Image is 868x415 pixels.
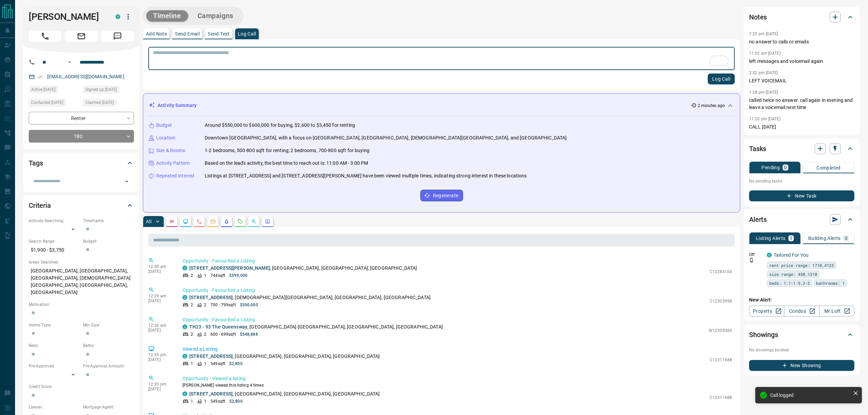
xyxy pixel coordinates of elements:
div: Renter [29,112,134,124]
p: $550,000 [240,302,258,308]
p: 12:30 am [148,264,172,269]
button: Open [122,177,132,186]
a: [EMAIL_ADDRESS][DOMAIN_NAME] [47,74,124,79]
p: 2:32 pm [DATE] [749,70,778,75]
span: Claimed [DATE] [85,99,114,106]
p: [GEOGRAPHIC_DATA], [GEOGRAPHIC_DATA], [GEOGRAPHIC_DATA], [DEMOGRAPHIC_DATA][GEOGRAPHIC_DATA], [GE... [29,265,134,298]
p: $599,000 [229,272,247,279]
p: 1 [191,398,193,404]
p: Activity Summary [158,102,196,109]
p: [DATE] [148,298,172,303]
a: [STREET_ADDRESS][PERSON_NAME] [189,265,270,271]
p: Opportunity - Viewed a listing [182,375,732,382]
span: Email [65,31,98,42]
p: 12:26 am [148,323,172,328]
div: Fri Jul 18 2025 [83,99,134,108]
svg: Notes [169,219,175,224]
p: , [GEOGRAPHIC_DATA], [GEOGRAPHIC_DATA], [GEOGRAPHIC_DATA] [189,390,380,398]
div: condos.ca [182,324,187,329]
p: 7:20 pm [DATE] [749,31,778,36]
svg: Requests [238,219,243,224]
button: Open [66,58,74,66]
p: Timeframe: [83,218,134,224]
p: , [GEOGRAPHIC_DATA], [GEOGRAPHIC_DATA], [GEOGRAPHIC_DATA] [189,353,380,360]
p: 0 [784,165,787,170]
span: Signed up [DATE] [85,86,117,93]
span: Message [101,31,134,42]
p: Pending [761,165,780,170]
p: New Alert: [749,296,854,304]
a: [STREET_ADDRESS] [189,391,233,397]
div: Notes [749,9,854,25]
p: Completed [816,165,841,170]
p: Budget: [83,238,134,244]
h2: Tags [29,158,43,169]
p: 2 minutes ago [698,103,725,109]
div: condos.ca [116,14,120,19]
svg: Opportunities [251,219,257,224]
p: No pending tasks [749,176,854,186]
div: condos.ca [182,354,187,359]
svg: Listing Alerts [224,219,229,224]
h2: Tasks [749,143,766,154]
div: Wed Aug 13 2025 [29,86,80,95]
svg: Lead Browsing Activity [183,219,188,224]
svg: Emails [210,219,216,224]
div: Showings [749,326,854,343]
p: 2 [191,331,193,337]
div: condos.ca [767,253,772,257]
p: Size & Rooms [156,147,186,154]
p: 12:35 pm [148,382,172,387]
p: 1 [204,361,206,367]
p: Credit Score: [29,384,134,390]
p: Send Text [208,31,230,36]
span: bathrooms: 1 [816,280,845,286]
p: $548,888 [240,331,258,337]
p: Areas Searched: [29,259,134,265]
p: All [146,219,151,224]
p: C12311688 [710,357,732,363]
a: TH23 - 93 The Queensway [189,324,247,330]
p: Listings at [STREET_ADDRESS] and [STREET_ADDRESS][PERSON_NAME] have been viewed multiple times, i... [205,172,527,179]
span: beds: 1.1-1.9,2-2 [769,280,810,286]
p: $2,800 [229,398,243,404]
p: Opportunity - Favourited a Listing [182,257,732,265]
p: 549 sqft [211,398,225,404]
p: Around $550,000 to $600,000 for buying, $2,600 to $3,450 for renting [205,122,355,129]
p: [DATE] [148,387,172,391]
div: Criteria [29,197,134,214]
p: Home Type: [29,322,80,328]
p: Baths: [83,343,134,349]
button: New Showing [749,360,854,371]
div: condos.ca [182,391,187,396]
p: 700 - 799 sqft [211,302,235,308]
p: Activity Pattern [156,160,190,167]
h2: Notes [749,12,767,23]
p: called twice no answer. call again in evening and leave a voicemail next time [749,97,854,111]
p: Add Note [146,31,167,36]
p: , [DEMOGRAPHIC_DATA][GEOGRAPHIC_DATA], [GEOGRAPHIC_DATA], [GEOGRAPHIC_DATA] [189,294,431,301]
p: No showings booked [749,347,854,353]
h2: Showings [749,329,778,340]
p: C12284104 [710,269,732,275]
div: Tasks [749,140,854,157]
p: Viewed a Listing [182,346,732,353]
h2: Alerts [749,214,767,225]
span: Call [29,31,62,42]
p: CALL [DATE] [749,123,854,131]
p: 11:02 am [DATE] [749,51,781,56]
p: , [GEOGRAPHIC_DATA], [GEOGRAPHIC_DATA], [GEOGRAPHIC_DATA] [189,265,417,272]
p: Opportunity - Favourited a Listing [182,287,732,294]
p: Actively Searching: [29,218,80,224]
div: condos.ca [182,295,187,300]
p: Mortgage Agent: [83,404,134,410]
p: Pre-Approval Amount: [83,363,134,369]
p: Motivation: [29,302,134,308]
p: 12:29 am [148,294,172,298]
p: Min Size: [83,322,134,328]
p: Budget [156,122,172,129]
p: 2 [204,331,206,337]
p: 1 [191,361,193,367]
button: Log Call [708,73,735,84]
div: Activity Summary2 minutes ago [149,99,734,112]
